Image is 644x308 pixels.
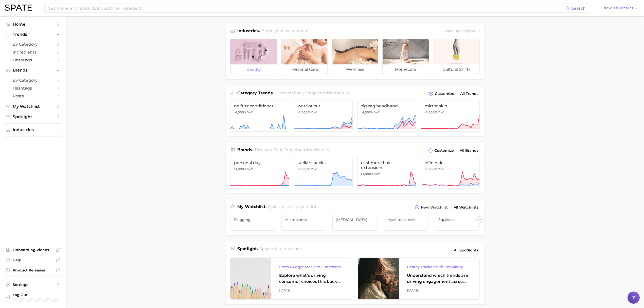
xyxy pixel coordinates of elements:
h1: Spotlight. [237,246,258,254]
span: Spotlight [13,114,53,119]
span: Customize [435,92,454,96]
span: Customize [434,148,454,153]
span: Microbiome [285,218,323,222]
span: beauty [315,147,329,152]
span: Hashtags [13,58,53,62]
span: All Brands [460,148,478,153]
a: Product Releases [4,266,62,274]
span: My Watchlist [13,104,53,109]
a: by Category [4,40,62,48]
a: All Trends [459,90,480,97]
span: YoY [438,167,444,171]
button: New Watchlist [414,204,449,211]
a: Microbiome [281,214,327,231]
span: Discover Early Stage brands in . [255,147,330,152]
a: [MEDICAL_DATA] [332,214,378,231]
span: Ingredients [13,50,53,55]
a: beauty [230,39,277,75]
span: >1,000% [361,110,373,114]
span: Trends [13,32,53,37]
span: YoY [311,110,317,114]
h2: Begin your search here. [261,28,309,35]
span: >1,000% [425,167,437,171]
a: From Budget Meals to Functional Snacks: Food & Beverage Trends Shaping Consumer Behavior This Sch... [230,258,352,300]
a: wellness [332,39,378,75]
a: by Category [4,76,62,84]
span: >1,000% [361,172,373,176]
span: US Market [614,7,633,9]
button: ShowUS Market [600,5,640,11]
a: personal care [281,39,328,75]
span: stellar snacks [298,160,349,165]
span: wellness [332,64,378,75]
h2: Quick access to your lists. [268,204,319,211]
h2: Spate's latest reports. [259,246,303,254]
div: From Budget Meals to Functional Snacks: Food & Beverage Trends Shaping Consumer Behavior This Sch... [279,264,344,270]
a: homecare [382,39,429,75]
a: Posts [4,92,62,100]
img: SPATE [5,5,32,11]
a: cultural shifts [433,39,480,75]
span: personal day [234,160,285,165]
span: Brands [13,68,53,73]
div: Beauty Tracker with Popularity Index [407,264,471,270]
span: YoY [247,167,253,171]
span: beauty [335,91,349,95]
a: Spotlight [4,113,62,121]
button: Trends [4,31,62,38]
span: cultural shifts [433,64,479,75]
a: slugging [230,214,275,231]
span: Log Out [13,293,63,297]
span: Help [13,258,53,262]
a: All Spotlights [453,246,480,254]
button: Customize [427,147,455,154]
a: hyaluronic acid [384,214,429,231]
a: warrior cut>1,000% YoY [294,100,353,132]
span: homecare [383,64,429,75]
span: by Category [13,42,53,47]
a: cashmere hair extensions>1,000% YoY [357,157,416,189]
a: My Watchlist [4,102,62,110]
h1: Industries. [237,28,260,35]
span: Category Trends . [237,91,274,95]
span: >1,000% [298,167,310,171]
span: YoY [311,167,317,171]
a: Hashtags [4,56,62,64]
span: >1,000% [234,167,246,171]
a: All Brands [458,147,480,154]
span: All Spotlights [454,247,478,253]
span: Onboarding Videos [13,248,53,252]
a: squalane [435,214,480,231]
a: mirror skin>1,000% YoY [421,100,480,132]
span: [MEDICAL_DATA] [336,218,374,222]
span: Industries [13,128,53,132]
a: Hashtags [4,84,62,92]
span: Hashtags [13,86,53,91]
div: [DATE] [279,287,344,293]
span: YoY [247,110,253,114]
span: no frizz conditioner [234,104,285,108]
span: beauty [230,64,277,75]
span: All Watchlists [454,205,478,210]
span: slugging [234,218,272,222]
a: Beauty Tracker with Popularity IndexUnderstand which trends are driving engagement across platfor... [358,258,480,300]
span: Search [571,6,586,11]
span: mirror skin [425,104,476,108]
span: Settings [13,282,53,287]
span: Posts [13,94,53,98]
button: Brands [4,66,62,74]
a: zig zag headband>1,000% YoY [357,100,416,132]
span: YoY [374,110,380,114]
a: elfin hair>1,000% YoY [421,157,480,189]
span: YoY [374,172,380,176]
span: Discover Early Stage trends in . [275,91,350,95]
span: YoY [438,110,444,114]
a: Home [4,20,62,28]
h1: My Watchlist. [237,204,266,211]
div: Explore what’s driving consumer choices this back-to-school season From budget-friendly meals to ... [279,272,344,285]
a: Log out. Currently logged in with e-mail kacey.brides@givaudan.com. [4,291,62,304]
span: hyaluronic acid [387,218,425,222]
span: squalane [438,218,476,222]
span: New Watchlist [421,205,448,210]
div: Data update: [DATE] [445,28,480,35]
